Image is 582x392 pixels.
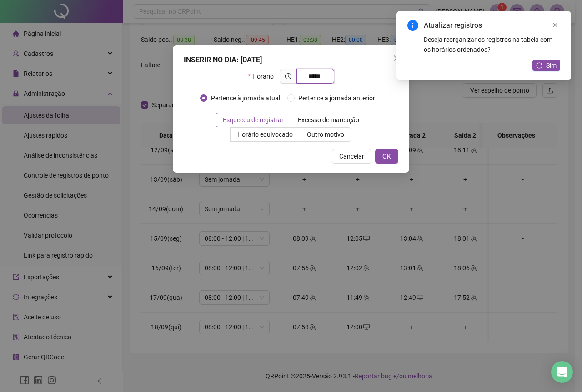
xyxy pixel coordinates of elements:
button: Close [389,51,404,65]
span: clock-circle [285,73,291,79]
div: INSERIR NO DIA : [DATE] [184,55,398,65]
span: Pertence à jornada anterior [295,93,379,103]
div: Atualizar registros [424,20,560,31]
a: Close [550,20,560,30]
div: Deseja reorganizar os registros na tabela com os horários ordenados? [424,35,560,55]
span: Pertence à jornada atual [207,93,284,103]
span: reload [536,62,542,69]
span: Sim [546,60,557,70]
span: close [393,55,400,62]
button: Cancelar [332,149,371,164]
span: close [552,22,558,28]
span: Excesso de marcação [298,116,359,124]
button: Sim [532,60,560,71]
span: OK [382,151,391,161]
label: Horário [248,69,279,84]
div: Open Intercom Messenger [551,361,573,383]
span: Outro motivo [307,131,344,138]
span: Esqueceu de registrar [223,116,284,124]
span: Horário equivocado [237,131,293,138]
span: info-circle [407,20,418,31]
span: Cancelar [339,151,364,161]
button: OK [375,149,398,164]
